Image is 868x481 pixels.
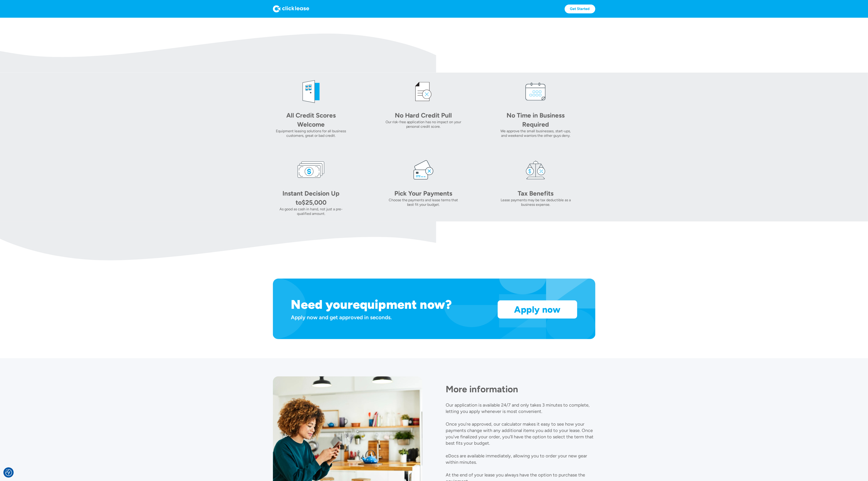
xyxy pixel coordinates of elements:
a: Apply now [498,301,577,318]
div: Instant Decision Up to [283,189,340,206]
div: We approve the small businesses, start-ups, and weekend warriors the other guys deny. [497,129,574,138]
div: $25,000 [302,199,326,206]
div: Lease payments may be tax deductible as a business expense. [497,198,574,207]
h1: Need your [291,297,353,312]
div: Tax Benefits [504,189,567,198]
img: card icon [410,156,437,183]
h1: equipment now? [353,297,452,312]
img: calendar icon [522,78,549,105]
img: credit icon [410,78,437,105]
div: Apply now and get approved in seconds. [291,313,467,321]
h1: More information [446,384,595,395]
div: Pick Your Payments [392,189,455,198]
div: No Hard Credit Pull [392,111,455,120]
div: All Credit Scores Welcome [279,111,343,129]
div: As good as cash in hand, not just a pre-qualified amount. [273,207,349,216]
div: No Time in Business Required [504,111,567,129]
img: money icon [297,156,325,183]
img: tax icon [522,156,549,183]
button: Consent Preferences [5,469,12,476]
img: Revisit consent button [5,469,12,476]
a: Get Started [565,5,595,13]
img: welcome icon [297,78,325,105]
div: Our risk-free application has no impact on your personal credit score. [385,120,462,129]
div: Choose the payments and lease terms that best fit your budget. [385,198,462,207]
div: Equipment leasing solutions for all business customers, great or bad credit. [273,129,349,138]
img: Logo [273,5,309,12]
